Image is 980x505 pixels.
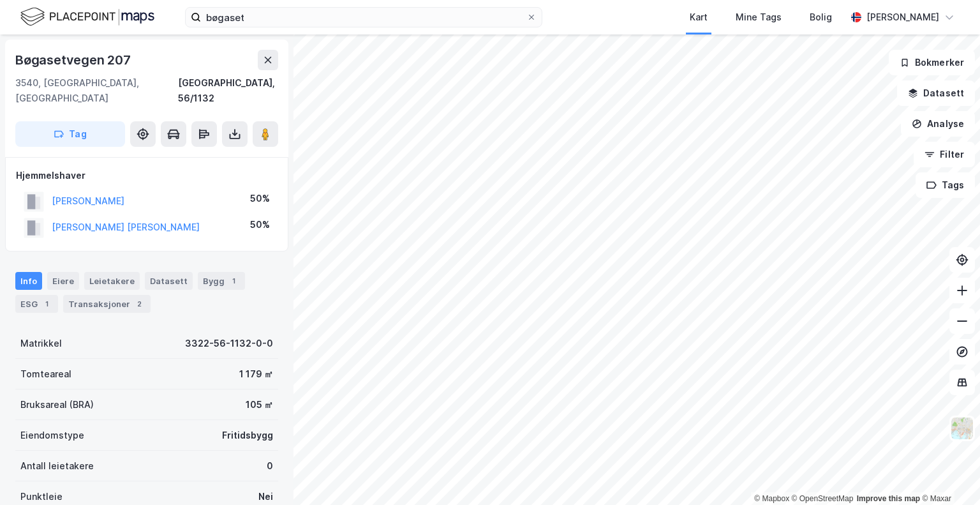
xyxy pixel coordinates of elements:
div: [GEOGRAPHIC_DATA], 56/1132 [178,75,278,106]
div: Info [15,272,42,290]
div: Nei [258,489,273,504]
div: 50% [250,217,270,232]
button: Tag [15,121,125,147]
div: Eiere [47,272,79,290]
div: 1 [40,298,53,310]
img: Z [950,416,974,441]
div: Hjemmelshaver [16,168,278,183]
div: Fritidsbygg [222,428,273,443]
div: Mine Tags [736,10,782,25]
div: 3322-56-1132-0-0 [185,336,273,351]
div: Bolig [810,10,832,25]
div: Bruksareal (BRA) [20,397,94,412]
div: Punktleie [20,489,63,504]
div: Kontrollprogram for chat [916,444,980,505]
button: Analyse [901,111,975,137]
div: Matrikkel [20,336,62,351]
iframe: Chat Widget [916,444,980,505]
button: Bokmerker [889,50,975,75]
div: Tomteareal [20,366,71,382]
div: 1 [227,275,240,287]
div: Bygg [198,272,245,290]
a: Mapbox [754,494,789,503]
div: 50% [250,191,270,206]
div: Kart [690,10,708,25]
div: 2 [133,298,145,310]
div: 1 179 ㎡ [239,366,273,382]
button: Tags [916,172,975,198]
div: Bøgasetvegen 207 [15,50,133,70]
div: 0 [267,458,273,474]
button: Datasett [897,80,975,106]
img: logo.f888ab2527a4732fd821a326f86c7f29.svg [20,6,154,28]
div: 105 ㎡ [246,397,273,412]
div: ESG [15,295,58,313]
div: Eiendomstype [20,428,84,443]
div: Leietakere [84,272,140,290]
div: 3540, [GEOGRAPHIC_DATA], [GEOGRAPHIC_DATA] [15,75,178,106]
div: Transaksjoner [63,295,151,313]
div: [PERSON_NAME] [866,10,939,25]
button: Filter [914,142,975,167]
div: Antall leietakere [20,458,94,474]
a: OpenStreetMap [792,494,854,503]
input: Søk på adresse, matrikkel, gårdeiere, leietakere eller personer [201,8,526,27]
div: Datasett [145,272,193,290]
a: Improve this map [857,494,920,503]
